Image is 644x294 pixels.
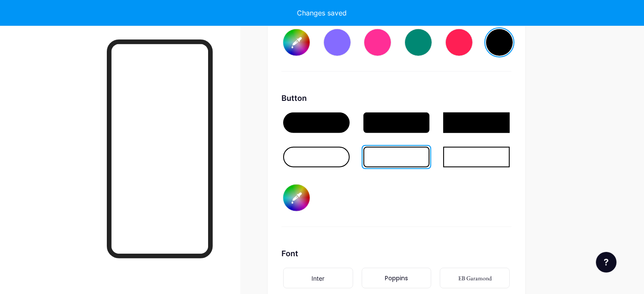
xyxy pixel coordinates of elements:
div: Changes saved [297,8,347,18]
div: Font [281,248,511,259]
div: EB Garamond [458,274,492,283]
div: Button [281,92,511,104]
div: Poppins [385,274,408,283]
div: Inter [311,274,324,283]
